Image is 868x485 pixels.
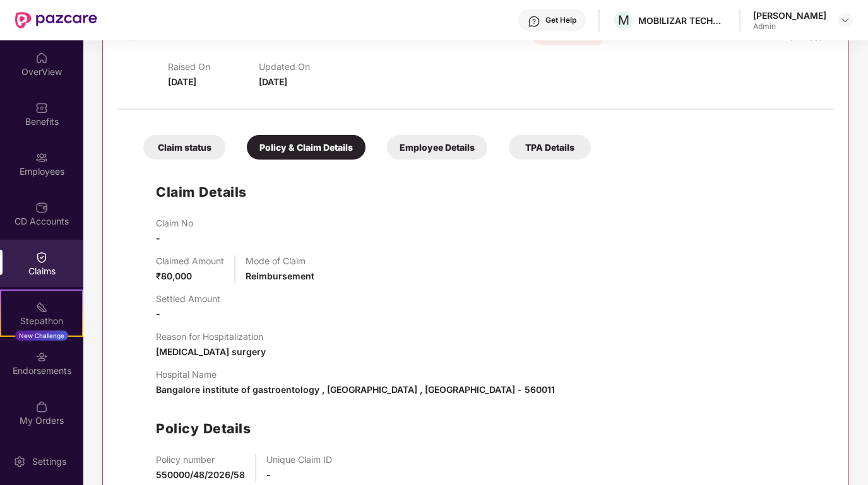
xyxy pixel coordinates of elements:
div: Policy & Claim Details [247,135,366,160]
img: svg+xml;base64,PHN2ZyBpZD0iQ2xhaW0iIHhtbG5zPSJodHRwOi8vd3d3LnczLm9yZy8yMDAwL3N2ZyIgd2lkdGg9IjIwIi... [35,251,48,264]
span: M [618,13,629,28]
img: svg+xml;base64,PHN2ZyBpZD0iQ0RfQWNjb3VudHMiIGRhdGEtbmFtZT0iQ0QgQWNjb3VudHMiIHhtbG5zPSJodHRwOi8vd3... [35,201,48,214]
span: - [156,233,160,243]
div: Get Help [545,15,576,25]
p: Settled Amount [156,293,220,304]
div: Claim status [143,135,225,160]
img: svg+xml;base64,PHN2ZyBpZD0iRW5kb3JzZW1lbnRzIiB4bWxucz0iaHR0cDovL3d3dy53My5vcmcvMjAwMC9zdmciIHdpZH... [35,351,48,363]
div: Stepathon [1,315,82,327]
div: TPA Details [509,135,591,160]
img: svg+xml;base64,PHN2ZyBpZD0iTXlfT3JkZXJzIiBkYXRhLW5hbWU9Ik15IE9yZGVycyIgeG1sbnM9Imh0dHA6Ly93d3cudz... [35,400,48,413]
span: [MEDICAL_DATA] surgery [156,346,266,357]
div: Employee Details [387,135,487,160]
img: svg+xml;base64,PHN2ZyBpZD0iRHJvcGRvd24tMzJ4MzIiIHhtbG5zPSJodHRwOi8vd3d3LnczLm9yZy8yMDAwL3N2ZyIgd2... [840,15,850,25]
div: New Challenge [15,330,68,341]
img: svg+xml;base64,PHN2ZyB4bWxucz0iaHR0cDovL3d3dy53My5vcmcvMjAwMC9zdmciIHdpZHRoPSIyMSIgaGVpZ2h0PSIyMC... [35,301,48,313]
span: - [156,308,160,319]
img: svg+xml;base64,PHN2ZyBpZD0iRW1wbG95ZWVzIiB4bWxucz0iaHR0cDovL3d3dy53My5vcmcvMjAwMC9zdmciIHdpZHRoPS... [35,151,48,164]
span: Reimbursement [246,271,314,281]
div: Admin [753,21,826,32]
h1: Policy Details [156,418,251,439]
h1: Claim Details [156,182,247,202]
p: Claimed Amount [156,255,224,266]
div: MOBILIZAR TECHNOLOGIES PRIVATE LIMITED [638,15,727,26]
span: [DATE] [259,76,287,87]
img: New Pazcare Logo [15,12,97,28]
img: svg+xml;base64,PHN2ZyBpZD0iQmVuZWZpdHMiIHhtbG5zPSJodHRwOi8vd3d3LnczLm9yZy8yMDAwL3N2ZyIgd2lkdGg9Ij... [35,102,48,114]
div: [PERSON_NAME] [753,9,826,21]
img: svg+xml;base64,PHN2ZyBpZD0iSGVscC0zMngzMiIgeG1sbnM9Imh0dHA6Ly93d3cudzMub3JnLzIwMDAvc3ZnIiB3aWR0aD... [528,15,540,28]
p: Updated On [259,61,350,72]
p: Claim No [156,218,193,228]
span: - [266,469,271,480]
div: Settings [28,455,70,468]
span: 550000/48/2026/58 [156,469,245,480]
p: Unique Claim ID [266,454,332,465]
span: ₹80,000 [156,271,192,281]
p: Hospital Name [156,369,555,380]
img: svg+xml;base64,PHN2ZyBpZD0iSG9tZSIgeG1sbnM9Imh0dHA6Ly93d3cudzMub3JnLzIwMDAvc3ZnIiB3aWR0aD0iMjAiIG... [35,52,48,64]
p: Raised On [168,61,259,72]
p: Policy number [156,454,245,465]
p: Reason for Hospitalization [156,331,266,342]
img: svg+xml;base64,PHN2ZyBpZD0iU2V0dGluZy0yMHgyMCIgeG1sbnM9Imh0dHA6Ly93d3cudzMub3JnLzIwMDAvc3ZnIiB3aW... [13,455,26,468]
p: Mode of Claim [246,255,314,266]
span: Bangalore institute of gastroentology , [GEOGRAPHIC_DATA] , [GEOGRAPHIC_DATA] - 560011 [156,384,555,395]
span: [DATE] [168,76,196,87]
